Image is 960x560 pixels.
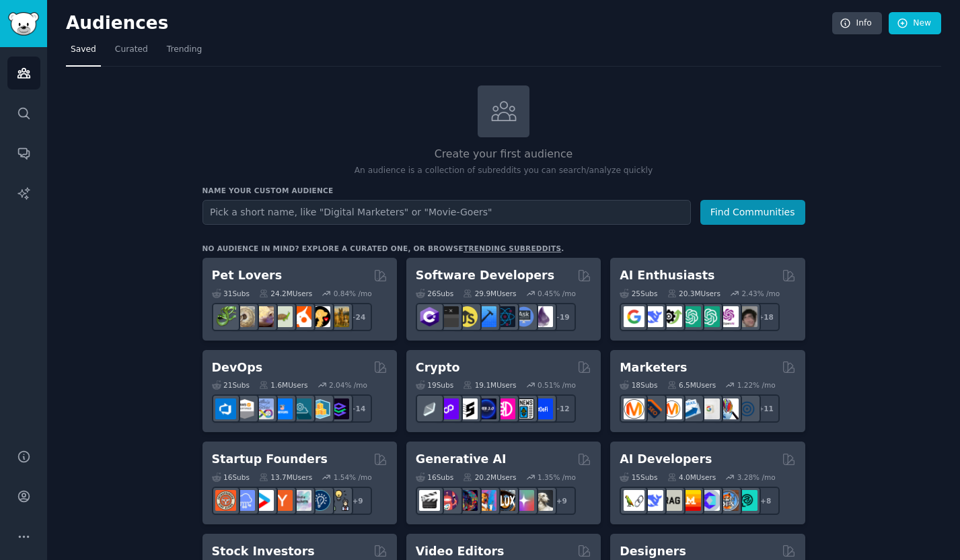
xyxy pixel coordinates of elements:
img: azuredevops [215,398,236,419]
h2: Stock Investors [212,543,315,560]
div: + 9 [344,487,372,515]
img: Docker_DevOps [253,398,274,419]
div: 16 Sub s [212,473,250,482]
img: DeepSeek [642,306,663,327]
div: + 19 [548,303,576,331]
p: An audience is a collection of subreddits you can search/analyze quickly [202,165,805,177]
div: 19 Sub s [416,380,453,390]
img: EntrepreneurRideAlong [215,490,236,511]
img: ArtificalIntelligence [737,306,758,327]
img: turtle [272,306,293,327]
img: Emailmarketing [680,398,701,419]
img: web3 [476,398,496,419]
img: AItoolsCatalog [661,306,682,327]
img: CryptoNews [513,398,534,419]
img: OpenSourceAI [699,490,720,511]
h2: Marketers [620,359,687,376]
img: PlatformEngineers [328,398,349,419]
img: GoogleGeminiAI [624,306,644,327]
img: GummySearch logo [8,12,39,36]
span: Curated [115,44,148,56]
div: 0.51 % /mo [538,380,576,390]
a: Saved [66,39,101,67]
div: 1.54 % /mo [334,473,372,482]
img: chatgpt_promptDesign [680,306,701,327]
h2: Software Developers [416,267,554,284]
h2: Audiences [66,13,832,34]
h2: Video Editors [416,543,505,560]
img: aivideo [419,490,440,511]
div: No audience in mind? Explore a curated one, or browse . [202,244,564,253]
img: AskComputerScience [513,306,534,327]
div: 20.3M Users [667,289,721,298]
img: aws_cdk [309,398,330,419]
div: 20.2M Users [463,473,516,482]
div: 0.45 % /mo [538,289,576,298]
img: ethstaker [457,398,478,419]
span: Trending [167,44,202,56]
h2: Crypto [416,359,460,376]
h3: Name your custom audience [202,186,805,195]
img: platformengineering [291,398,311,419]
div: + 24 [344,303,372,331]
div: 6.5M Users [667,380,716,390]
h2: DevOps [212,359,263,376]
div: + 8 [751,487,780,515]
img: googleads [699,398,720,419]
div: 24.2M Users [259,289,312,298]
div: 26 Sub s [416,289,453,298]
img: iOSProgramming [476,306,496,327]
img: OpenAIDev [718,306,739,327]
div: 19.1M Users [463,380,516,390]
img: cockatiel [291,306,311,327]
img: DeepSeek [642,490,663,511]
div: 3.28 % /mo [737,473,776,482]
h2: Designers [620,543,686,560]
img: Rag [661,490,682,511]
img: 0xPolygon [438,398,459,419]
img: learnjavascript [457,306,478,327]
a: Curated [110,39,153,67]
div: 1.22 % /mo [737,380,776,390]
img: sdforall [476,490,496,511]
img: MistralAI [680,490,701,511]
img: defiblockchain [494,398,515,419]
img: ballpython [234,306,255,327]
img: DevOpsLinks [272,398,293,419]
div: + 12 [548,394,576,423]
img: content_marketing [624,398,644,419]
img: SaaS [234,490,255,511]
img: growmybusiness [328,490,349,511]
img: chatgpt_prompts_ [699,306,720,327]
img: bigseo [642,398,663,419]
a: New [889,12,941,35]
img: ethfinance [419,398,440,419]
h2: AI Enthusiasts [620,267,714,284]
div: 1.35 % /mo [538,473,576,482]
h2: Pet Lovers [212,267,283,284]
div: + 9 [548,487,576,515]
div: 0.84 % /mo [334,289,372,298]
div: + 18 [751,303,780,331]
div: 2.43 % /mo [741,289,780,298]
img: ycombinator [272,490,293,511]
div: 18 Sub s [620,380,657,390]
input: Pick a short name, like "Digital Marketers" or "Movie-Goers" [202,200,691,225]
img: OnlineMarketing [737,398,758,419]
div: 31 Sub s [212,289,250,298]
img: herpetology [215,306,236,327]
img: csharp [419,306,440,327]
div: 25 Sub s [620,289,657,298]
img: indiehackers [291,490,311,511]
img: AIDevelopersSociety [737,490,758,511]
img: MarketingResearch [718,398,739,419]
img: DreamBooth [532,490,553,511]
img: startup [253,490,274,511]
img: LangChain [624,490,644,511]
img: starryai [513,490,534,511]
img: dogbreed [328,306,349,327]
img: FluxAI [494,490,515,511]
div: + 11 [751,394,780,423]
a: Info [832,12,882,35]
a: Trending [162,39,207,67]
